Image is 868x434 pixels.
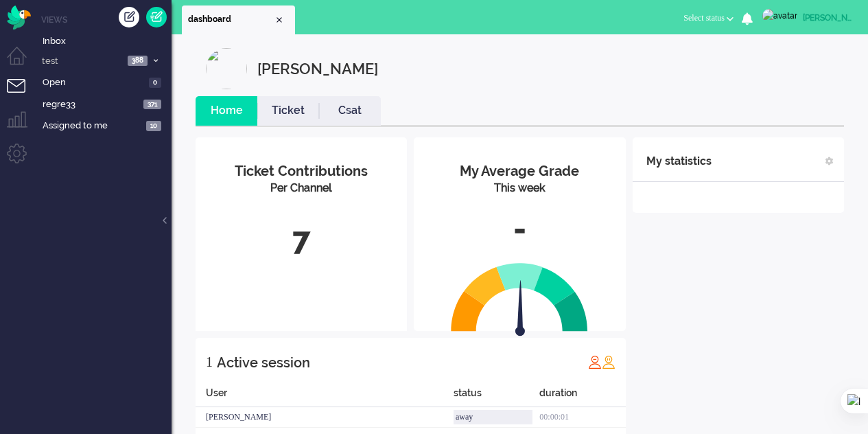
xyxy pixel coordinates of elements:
a: Ticket [257,103,319,119]
img: profile_red.svg [588,355,602,369]
div: Per Channel [206,181,397,196]
span: 371 [143,100,161,110]
div: [PERSON_NAME] [803,11,854,25]
span: Open [43,76,145,89]
button: Select status [675,8,742,28]
a: Assigned to me 10 [40,117,172,133]
a: Csat [319,103,381,119]
span: 0 [149,78,161,88]
li: Tickets menu [7,79,38,110]
div: Ticket Contributions [206,161,397,181]
div: Close tab [274,14,285,25]
a: Omnidesk [7,9,31,19]
img: profile_orange.svg [602,355,615,369]
li: Views [41,14,172,25]
li: Supervisor menu [7,111,38,142]
img: flow_omnibird.svg [7,5,31,30]
span: 10 [146,121,161,131]
a: Open 0 [40,74,172,89]
li: Csat [319,96,381,126]
div: 1 [206,348,213,376]
div: 00:00:01 [539,407,625,428]
li: Home [196,96,257,126]
li: Dashboard [182,5,295,34]
li: Select status [675,4,742,34]
a: regre33 371 [40,96,172,111]
span: dashboard [188,14,274,25]
div: status [454,386,539,407]
li: Dashboard menu [7,47,38,78]
div: duration [539,386,625,407]
li: Admin menu [7,144,38,174]
span: regre33 [43,98,139,111]
div: [PERSON_NAME] [257,48,378,89]
div: 7 [206,217,397,262]
div: My statistics [646,148,712,175]
div: This week [424,181,615,196]
img: arrow.svg [491,280,550,339]
div: My Average Grade [424,161,615,181]
a: [PERSON_NAME] [760,8,854,23]
span: Assigned to me [43,119,142,133]
img: semi_circle.svg [451,262,588,332]
a: Home [196,103,257,119]
div: - [424,207,615,252]
div: away [454,410,532,424]
span: 388 [128,56,148,66]
a: Inbox [40,33,172,48]
span: test [40,55,124,68]
img: profilePicture [206,48,247,89]
li: Ticket [257,96,319,126]
span: Inbox [43,35,172,48]
div: [PERSON_NAME] [196,407,454,428]
span: Select status [683,13,725,23]
div: Active session [217,349,310,376]
a: Quick Ticket [146,7,167,27]
img: avatar [762,9,797,23]
div: User [196,386,454,407]
div: Create ticket [119,7,139,27]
